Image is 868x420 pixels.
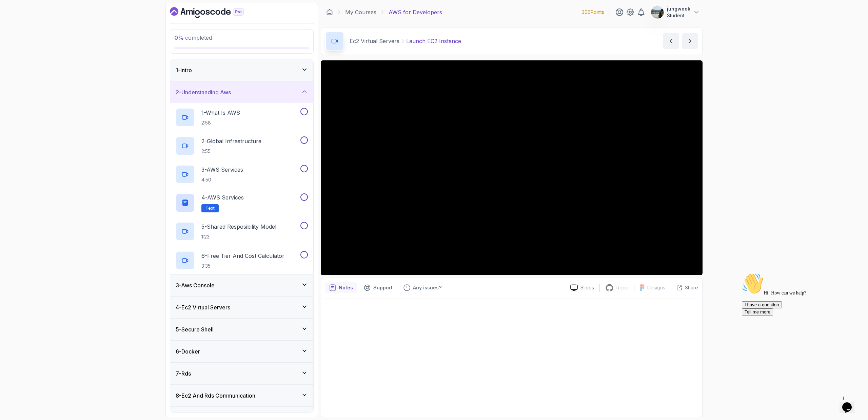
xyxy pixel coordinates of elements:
button: 5-Shared Resposibility Model1:23 [176,222,308,241]
p: 2 - Global Infrastructure [201,137,261,145]
h3: 3 - Aws Console [176,281,215,289]
p: 306 Points [582,9,604,16]
button: user profile imagejungwookStudent [651,5,700,19]
h3: 1 - Intro [176,66,192,74]
div: 👋Hi! How can we help?I have a questionTell me more [3,3,125,45]
span: 0 % [174,34,184,41]
span: completed [174,34,212,41]
p: 4 - AWS Services [201,193,244,202]
button: 5-Secure Shell [170,319,313,340]
button: 6-Free Tier And Cost Calculator3:35 [176,251,308,270]
p: 2:58 [201,119,240,126]
button: 1-Intro [170,59,313,81]
span: Text [205,206,215,211]
img: :wave: [3,3,24,24]
p: 3 - AWS Services [201,166,243,174]
button: 3-AWS Services4:50 [176,165,308,184]
button: Share [671,284,698,291]
p: 3:35 [201,263,284,269]
p: 1 - What Is AWS [201,109,240,117]
a: My Courses [345,8,376,16]
button: 7-Rds [170,363,313,384]
h3: 5 - Secure Shell [176,325,214,333]
button: Support button [360,282,397,293]
p: 6 - Free Tier And Cost Calculator [201,252,284,260]
button: I have a question [3,31,43,38]
iframe: chat widget [840,393,861,413]
p: Launch EC2 Instance [406,37,461,45]
a: Dashboard [326,9,333,16]
p: Share [685,284,698,291]
p: Slides [580,284,594,291]
p: Repo [616,284,629,291]
p: 5 - Shared Resposibility Model [201,223,276,231]
button: 2-Global Infrastructure2:55 [176,136,308,155]
button: next content [682,33,698,49]
h3: 7 - Rds [176,369,191,378]
h3: 8 - Ec2 And Rds Communication [176,392,255,400]
button: previous content [663,33,679,49]
h3: 2 - Understanding Aws [176,88,231,96]
button: 4-Ec2 Virtual Servers [170,297,313,318]
button: 1-What Is AWS2:58 [176,108,308,127]
p: Support [373,284,393,291]
p: jungwook [667,5,690,12]
button: Feedback button [399,282,446,293]
button: 4-AWS ServicesText [176,193,308,212]
a: Slides [565,284,599,291]
p: Student [667,12,690,19]
button: 2-Understanding Aws [170,81,313,103]
p: 2:55 [201,148,261,155]
iframe: chat widget [739,270,861,389]
p: 1:23 [201,233,276,240]
p: Any issues? [413,284,441,291]
button: 6-Docker [170,341,313,362]
button: Tell me more [3,38,34,45]
iframe: 7 - Lauch EC2 Instance [321,60,703,275]
span: Hi! How can we help? [3,20,67,25]
p: 4:50 [201,176,243,183]
p: Notes [339,284,353,291]
button: 3-Aws Console [170,274,313,296]
h3: 4 - Ec2 Virtual Servers [176,303,230,311]
button: notes button [325,282,357,293]
img: user profile image [651,6,664,19]
h3: 6 - Docker [176,347,200,356]
p: Designs [647,284,665,291]
p: Ec2 Virtual Servers [350,37,399,45]
a: Dashboard [170,7,259,18]
p: AWS for Developers [389,8,442,16]
button: 8-Ec2 And Rds Communication [170,385,313,406]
